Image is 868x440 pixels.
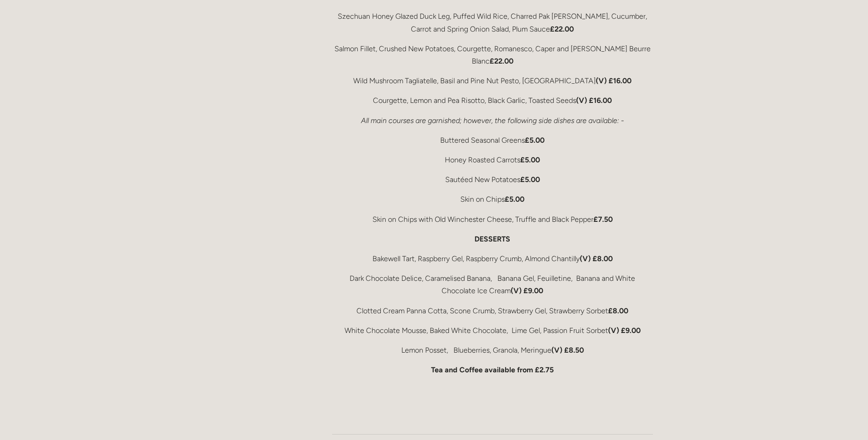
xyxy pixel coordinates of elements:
p: Courgette, Lemon and Pea Risotto, Black Garlic, Toasted Seeds [332,94,653,107]
p: White Chocolate Mousse, Baked White Chocolate, Lime Gel, Passion Fruit Sorbet [332,324,653,337]
p: Skin on Chips with Old Winchester Cheese, Truffle and Black Pepper [332,213,653,225]
strong: Tea and Coffee available from £2.75 [431,365,554,374]
strong: (V) £9.00 [608,326,641,335]
p: Buttered Seasonal Greens [332,134,653,146]
strong: (V) £16.00 [596,76,631,85]
p: Sautéed New Potatoes [332,173,653,186]
strong: £22.00 [490,57,513,65]
strong: £22.00 [550,25,574,33]
strong: £8.00 [608,306,628,315]
p: Salmon Fillet, Crushed New Potatoes, Courgette, Romanesco, Caper and [PERSON_NAME] Beurre Blanc [332,43,653,67]
p: Szechuan Honey Glazed Duck Leg, Puffed Wild Rice, Charred Pak [PERSON_NAME], Cucumber, Carrot and... [332,10,653,35]
strong: DESSERTS [474,235,510,243]
p: Clotted Cream Panna Cotta, Scone Crumb, Strawberry Gel, Strawberry Sorbet [332,305,653,317]
strong: (V) £9.00 [511,286,543,295]
strong: (V) £16.00 [576,96,612,105]
strong: £5.00 [520,156,540,164]
strong: £5.00 [525,136,545,145]
p: Wild Mushroom Tagliatelle, Basil and Pine Nut Pesto, [GEOGRAPHIC_DATA] [332,75,653,87]
em: All main courses are garnished; however, the following side dishes are available: - [361,116,624,125]
p: Skin on Chips [332,193,653,205]
strong: £5.00 [520,175,540,184]
strong: £5.00 [505,195,524,204]
p: Bakewell Tart, Raspberry Gel, Raspberry Crumb, Almond Chantilly [332,252,653,265]
strong: (V) £8.50 [551,346,584,354]
p: Honey Roasted Carrots [332,154,653,166]
p: Dark Chocolate Delice, Caramelised Banana, Banana Gel, Feuilletine, Banana and White Chocolate Ic... [332,272,653,297]
strong: £7.50 [593,215,613,224]
strong: (V) £8.00 [580,254,613,263]
p: Lemon Posset, Blueberries, Granola, Meringue [332,344,653,356]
